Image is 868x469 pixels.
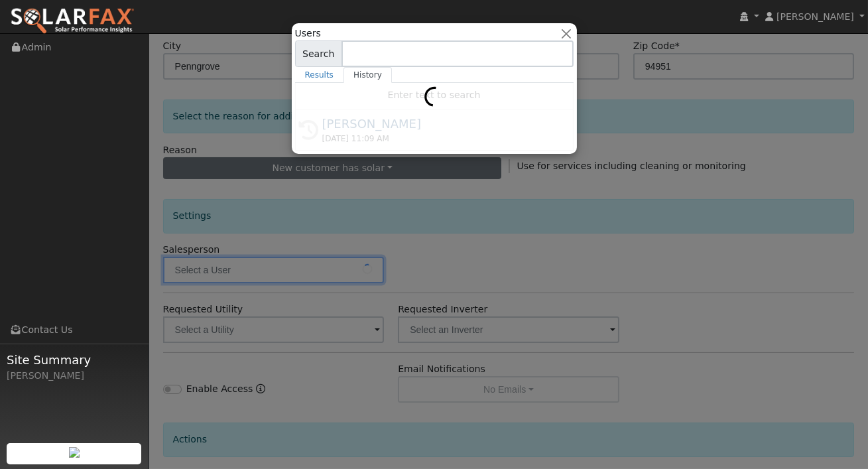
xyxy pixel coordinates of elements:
[10,7,135,35] img: SolarFax
[776,11,854,22] span: [PERSON_NAME]
[69,447,80,458] img: retrieve
[295,67,344,83] a: Results
[7,351,142,369] span: Site Summary
[7,369,142,383] div: [PERSON_NAME]
[343,67,392,83] a: History
[295,40,342,67] span: Search
[295,27,321,40] span: Users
